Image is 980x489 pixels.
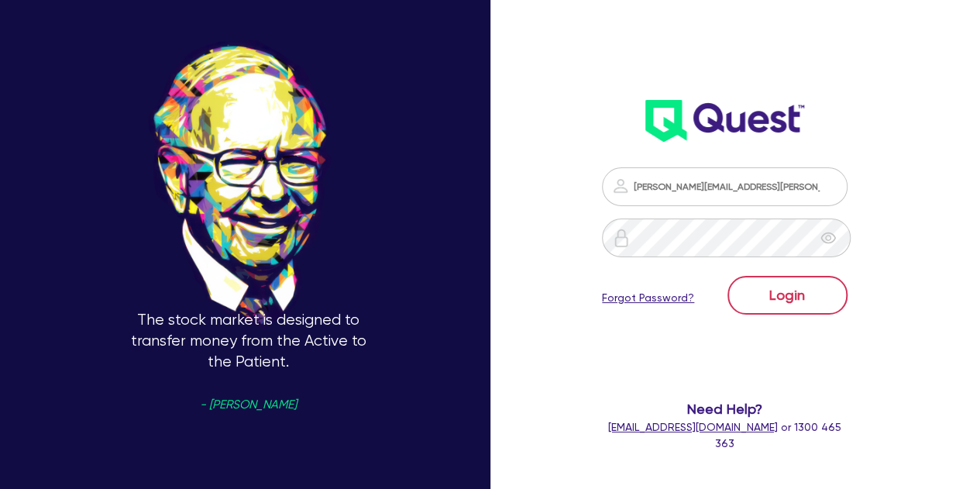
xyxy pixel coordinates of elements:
[200,399,297,411] span: - [PERSON_NAME]
[612,229,631,247] img: icon-password
[602,398,847,419] span: Need Help?
[602,167,847,206] input: Email address
[645,100,804,142] img: wH2k97JdezQIQAAAABJRU5ErkJggg==
[608,421,778,433] a: [EMAIL_ADDRESS][DOMAIN_NAME]
[727,276,848,315] button: Login
[820,230,836,246] span: eye
[608,421,841,449] span: or 1300 465 363
[602,290,694,306] a: Forgot Password?
[611,177,630,195] img: icon-password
